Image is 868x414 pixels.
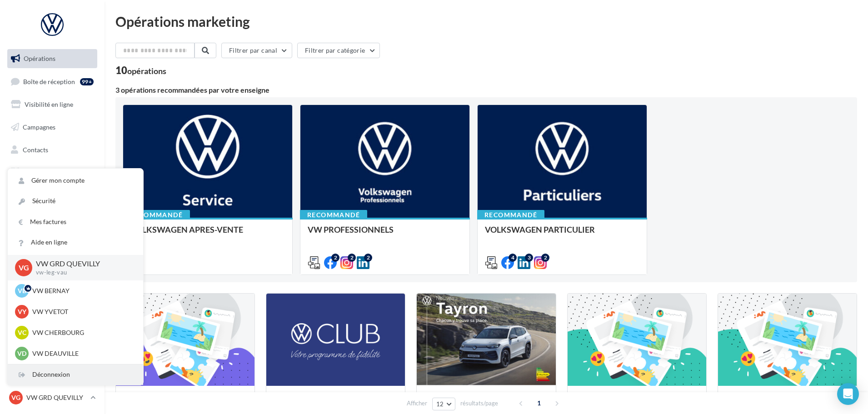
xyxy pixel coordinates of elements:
[541,254,549,262] div: 2
[436,400,444,408] span: 12
[8,212,143,232] a: Mes factures
[18,286,26,295] span: VB
[364,254,372,262] div: 2
[17,349,26,358] span: VD
[297,43,380,58] button: Filtrer par catégorie
[5,49,99,68] a: Opérations
[5,238,99,265] a: Campagnes DataOnDemand
[18,328,26,337] span: VC
[127,67,166,75] div: opérations
[130,225,285,243] div: VOLKSWAGEN APRES-VENTE
[477,210,544,220] div: Recommandé
[525,254,533,262] div: 3
[19,262,29,273] span: VG
[837,383,859,405] div: Open Intercom Messenger
[460,399,498,408] span: résultats/page
[36,259,129,269] p: VW GRD QUEVILLY
[331,254,339,262] div: 2
[532,396,546,410] span: 1
[115,86,857,94] div: 3 opérations recommandées par votre enseigne
[5,140,99,160] a: Contacts
[432,398,455,410] button: 12
[32,286,132,295] p: VW BERNAY
[221,43,292,58] button: Filtrer par canal
[8,170,143,191] a: Gérer mon compte
[24,55,55,62] span: Opérations
[32,307,132,316] p: VW YVETOT
[5,118,99,137] a: Campagnes
[18,307,26,316] span: VY
[8,364,143,385] div: Déconnexion
[32,349,132,358] p: VW DEAUVILLE
[26,393,87,402] p: VW GRD QUEVILLY
[300,210,367,220] div: Recommandé
[8,191,143,211] a: Sécurité
[23,77,75,85] span: Boîte de réception
[123,210,190,220] div: Recommandé
[5,95,99,114] a: Visibilité en ligne
[32,328,132,337] p: VW CHERBOURG
[5,208,99,235] a: PLV et print personnalisable
[348,254,356,262] div: 2
[80,78,94,85] div: 99+
[407,399,427,408] span: Afficher
[115,65,166,75] div: 10
[5,185,99,205] a: Calendrier
[485,225,639,243] div: VOLKSWAGEN PARTICULIER
[11,393,20,402] span: VG
[5,163,99,182] a: Médiathèque
[5,72,99,91] a: Boîte de réception99+
[23,123,55,131] span: Campagnes
[36,269,129,277] p: vw-leg-vau
[8,232,143,253] a: Aide en ligne
[509,254,517,262] div: 4
[25,100,73,108] span: Visibilité en ligne
[7,389,97,406] a: VG VW GRD QUEVILLY
[308,225,462,243] div: VW PROFESSIONNELS
[115,15,857,28] div: Opérations marketing
[23,145,48,153] span: Contacts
